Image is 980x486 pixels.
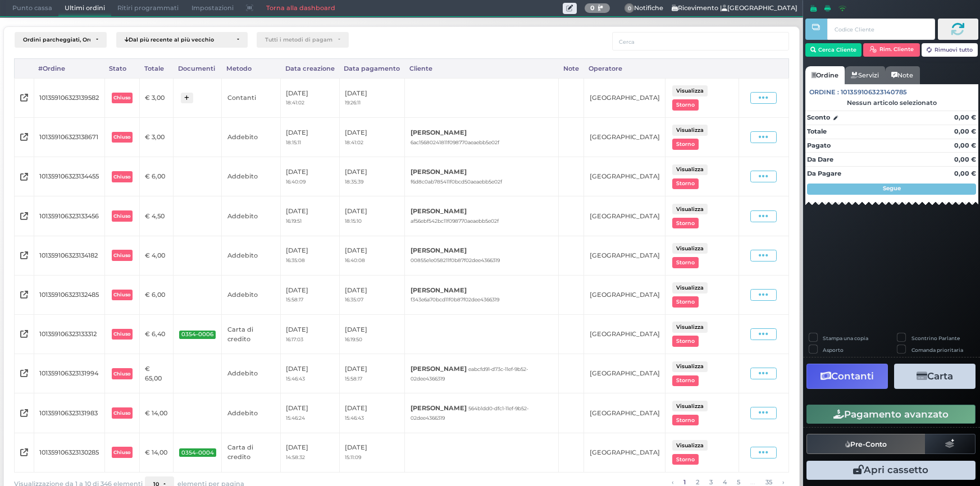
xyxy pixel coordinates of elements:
td: Addebito [222,275,280,314]
button: Visualizza [672,440,707,451]
small: f6d8c0ab785411f0bcd50aeaebb5e02f [411,178,502,185]
td: [DATE] [339,315,405,354]
label: Asporto [823,346,844,354]
small: 16:19:51 [286,218,302,224]
input: Cerca [612,32,789,51]
td: Carta di credito [222,315,280,354]
b: [PERSON_NAME] [411,207,467,215]
td: € 6,00 [139,275,173,314]
button: Storno [672,178,698,189]
td: [DATE] [339,354,405,393]
td: 101359106323134455 [34,157,104,196]
button: Visualizza [672,322,707,332]
td: [DATE] [280,196,339,236]
button: Rim. Cliente [863,43,920,57]
button: Storno [672,218,698,228]
span: 0 [625,3,635,13]
td: [DATE] [280,354,339,393]
strong: 0,00 € [954,169,976,177]
td: [DATE] [339,118,405,157]
button: Cerca Cliente [805,43,862,57]
span: Ultimi ordini [58,1,111,16]
button: Storno [672,99,698,110]
b: [PERSON_NAME] [411,404,467,412]
b: Chiuso [113,253,130,258]
td: [DATE] [339,275,405,314]
button: Pagamento avanzato [806,405,976,424]
small: f343e6a70bcd11f0b87f02dee4366319 [411,296,499,302]
label: Comanda prioritaria [911,346,963,354]
td: € 3,00 [139,78,173,117]
button: Storno [672,454,698,465]
b: [PERSON_NAME] [411,286,467,294]
b: [PERSON_NAME] [411,168,467,176]
td: 101359106323130285 [34,433,104,472]
div: Documenti [174,59,222,78]
span: Punto cassa [6,1,58,16]
td: € 3,00 [139,118,173,157]
td: [DATE] [280,315,339,354]
span: 0354-0004 [179,448,216,457]
small: 15:58:17 [286,296,303,302]
td: 101359106323139582 [34,78,104,117]
small: 15:46:43 [286,375,305,382]
button: Visualizza [672,164,707,175]
td: 101359106323131994 [34,354,104,393]
span: Impostazioni [185,1,240,16]
div: Totale [139,59,173,78]
button: Ordini parcheggiati, Ordini aperti, Ordini chiusi [15,32,107,48]
div: Note [559,59,584,78]
small: 14:58:32 [286,454,305,460]
button: Storno [672,336,698,346]
b: [PERSON_NAME] [411,129,467,136]
button: Visualizza [672,401,707,411]
td: 101359106323134182 [34,236,104,275]
td: Addebito [222,118,280,157]
label: Stampa una copia [823,334,868,342]
td: € 65,00 [139,354,173,393]
small: 15:58:17 [345,375,362,382]
button: Storno [672,415,698,425]
button: Storno [672,257,698,268]
td: [DATE] [280,236,339,275]
a: Servizi [845,66,885,84]
button: Apri cassetto [806,461,976,480]
td: [GEOGRAPHIC_DATA] [584,196,666,236]
td: Addebito [222,393,280,433]
strong: Da Dare [807,155,833,163]
button: Dal più recente al più vecchio [116,32,248,48]
td: [DATE] [280,393,339,433]
span: Ordine : [809,88,839,97]
small: 18:41:02 [286,99,304,106]
small: 6ac15680241811f098770aeaebb5e02f [411,139,499,145]
td: [GEOGRAPHIC_DATA] [584,275,666,314]
b: [PERSON_NAME] [411,246,467,254]
td: Contanti [222,78,280,117]
small: eabcfd91-d73c-11ef-9b52-02dee4366319 [411,366,528,382]
small: af56ebf542bc11f098770aeaebb5e02f [411,218,499,224]
td: [GEOGRAPHIC_DATA] [584,393,666,433]
small: 564b1dd0-dfc1-11ef-9b52-02dee4366319 [411,405,528,421]
button: Visualizza [672,125,707,135]
small: 18:41:02 [345,139,363,145]
td: [GEOGRAPHIC_DATA] [584,433,666,472]
b: [PERSON_NAME] [411,365,467,373]
td: [DATE] [339,78,405,117]
span: 101359106323140785 [841,88,907,97]
td: 101359106323131983 [34,393,104,433]
td: [GEOGRAPHIC_DATA] [584,354,666,393]
div: Tutti i metodi di pagamento [265,36,332,43]
div: Nessun articolo selezionato [805,99,978,107]
b: Chiuso [113,410,130,416]
strong: Da Pagare [807,169,841,177]
div: Data creazione [280,59,339,78]
strong: Pagato [807,141,831,149]
small: 16:17:03 [286,336,303,342]
td: [DATE] [339,236,405,275]
div: #Ordine [34,59,104,78]
td: [DATE] [280,275,339,314]
label: Scontrino Parlante [911,334,960,342]
small: 18:15:11 [286,139,301,145]
td: [DATE] [339,393,405,433]
td: € 14,00 [139,433,173,472]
